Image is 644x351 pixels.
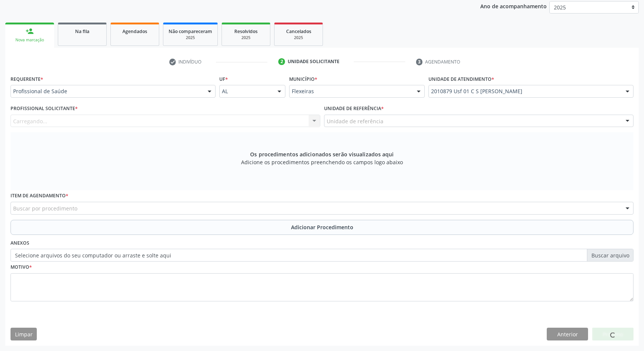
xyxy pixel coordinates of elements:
span: Não compareceram [169,28,212,35]
div: 2025 [227,35,265,41]
div: 2 [278,58,285,65]
span: Na fila [75,28,89,35]
span: Adicionar Procedimento [291,223,353,231]
button: Adicionar Procedimento [11,220,633,235]
label: Anexos [11,238,29,249]
div: Nova marcação [11,37,49,43]
span: Os procedimentos adicionados serão visualizados aqui [250,150,394,158]
div: 2025 [169,35,212,41]
span: Unidade de referência [327,117,383,125]
div: Unidade solicitante [288,58,339,65]
span: Cancelados [286,28,311,35]
p: Ano de acompanhamento [480,1,547,11]
label: Unidade de referência [324,103,384,115]
div: 2025 [280,35,317,41]
label: Profissional Solicitante [11,103,78,115]
span: Agendados [122,28,147,35]
span: Resolvidos [234,28,258,35]
label: Requerente [11,73,43,85]
label: Item de agendamento [11,190,68,202]
span: Flexeiras [292,88,409,95]
span: 2010879 Usf 01 C S [PERSON_NAME] [431,88,618,95]
span: Profissional de Saúde [13,88,200,95]
label: UF [219,73,228,85]
label: Município [289,73,317,85]
span: Buscar por procedimento [13,204,77,212]
div: person_add [26,27,34,35]
label: Motivo [11,262,32,273]
label: Unidade de atendimento [428,73,494,85]
button: Anterior [547,328,588,340]
span: AL [222,88,270,95]
span: Adicione os procedimentos preenchendo os campos logo abaixo [241,158,403,166]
